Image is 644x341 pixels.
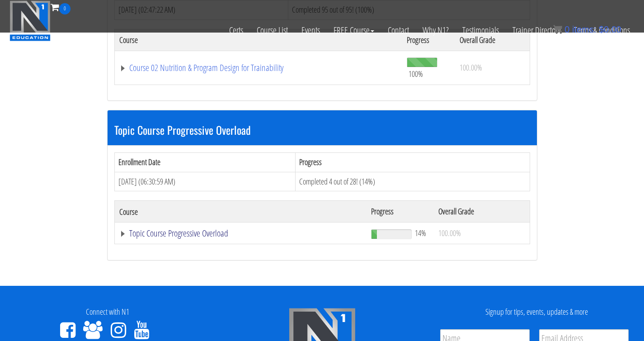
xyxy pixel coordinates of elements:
[434,223,530,244] td: 100.00%
[114,172,296,191] td: [DATE] (06:30:59 AM)
[599,24,621,34] bdi: 0.00
[553,25,562,34] img: icon11.png
[59,3,71,14] span: 0
[564,24,569,34] span: 0
[599,24,604,34] span: $
[416,14,456,46] a: Why N1?
[51,1,71,13] a: 0
[296,172,530,191] td: Completed 4 out of 28! (14%)
[119,63,398,72] a: Course 02 Nutrition & Program Design for Trainability
[436,308,637,317] h4: Signup for tips, events, updates & more
[455,51,530,85] td: 100.00%
[506,14,567,46] a: Trainer Directory
[9,0,51,41] img: n1-education
[367,201,434,223] th: Progress
[572,24,596,34] span: items:
[296,152,530,172] th: Progress
[114,201,367,223] th: Course
[295,14,327,46] a: Events
[415,228,426,238] span: 14%
[250,14,295,46] a: Course List
[381,14,416,46] a: Contact
[456,14,506,46] a: Testimonials
[567,14,637,46] a: Terms & Conditions
[114,124,530,136] h3: Topic Course Progressive Overload
[553,24,621,34] a: 0 items: $0.00
[327,14,381,46] a: FREE Course
[409,69,423,79] span: 100%
[114,152,296,172] th: Enrollment Date
[222,14,250,46] a: Certs
[7,308,208,317] h4: Connect with N1
[119,229,362,238] a: Topic Course Progressive Overload
[434,201,530,223] th: Overall Grade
